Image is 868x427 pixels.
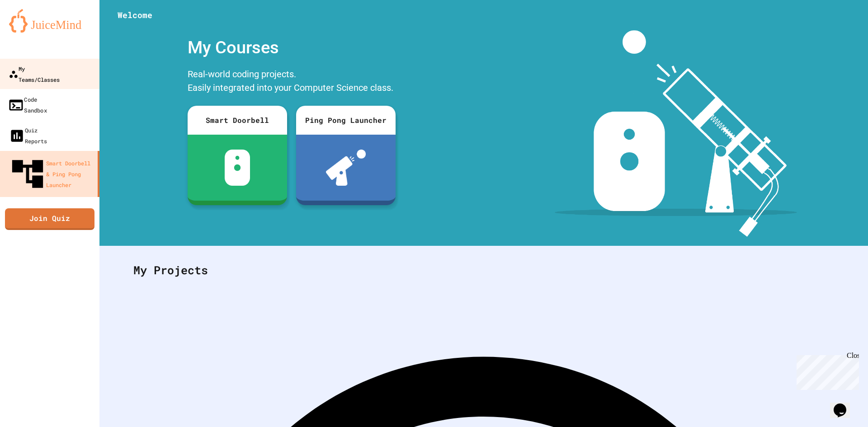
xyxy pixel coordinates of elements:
[9,63,60,85] div: My Teams/Classes
[183,30,400,65] div: My Courses
[188,106,287,135] div: Smart Doorbell
[225,150,250,186] img: sdb-white.svg
[8,94,47,116] div: Code Sandbox
[9,155,94,192] div: Smart Doorbell & Ping Pong Launcher
[555,30,797,237] img: banner-image-my-projects.png
[4,4,62,57] div: Chat with us now!Close
[183,65,400,99] div: Real-world coding projects. Easily integrated into your Computer Science class.
[296,106,396,135] div: Ping Pong Launcher
[124,253,843,288] div: My Projects
[9,125,47,146] div: Quiz Reports
[326,150,366,186] img: ppl-with-ball.png
[5,208,94,230] a: Join Quiz
[9,9,90,33] img: logo-orange.svg
[793,352,859,390] iframe: chat widget
[830,391,859,418] iframe: chat widget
